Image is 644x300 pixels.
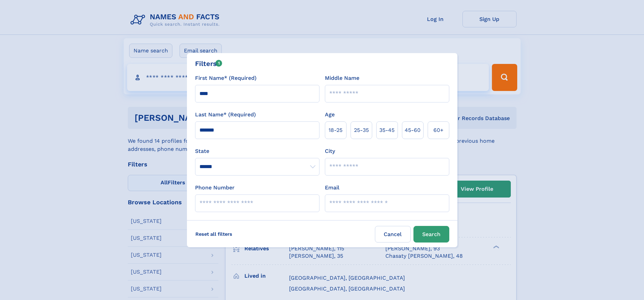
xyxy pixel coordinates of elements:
span: 18‑25 [329,126,342,134]
label: Reset all filters [191,226,237,242]
label: First Name* (Required) [195,74,257,82]
label: City [325,147,335,155]
span: 25‑35 [354,126,369,134]
div: Filters [195,59,222,69]
label: Email [325,184,339,192]
label: Phone Number [195,184,235,192]
button: Search [413,226,449,243]
label: Middle Name [325,74,359,82]
span: 60+ [433,126,444,134]
span: 45‑60 [405,126,421,134]
label: Age [325,111,335,119]
label: State [195,147,319,155]
label: Last Name* (Required) [195,111,256,119]
span: 35‑45 [379,126,395,134]
label: Cancel [375,226,411,243]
